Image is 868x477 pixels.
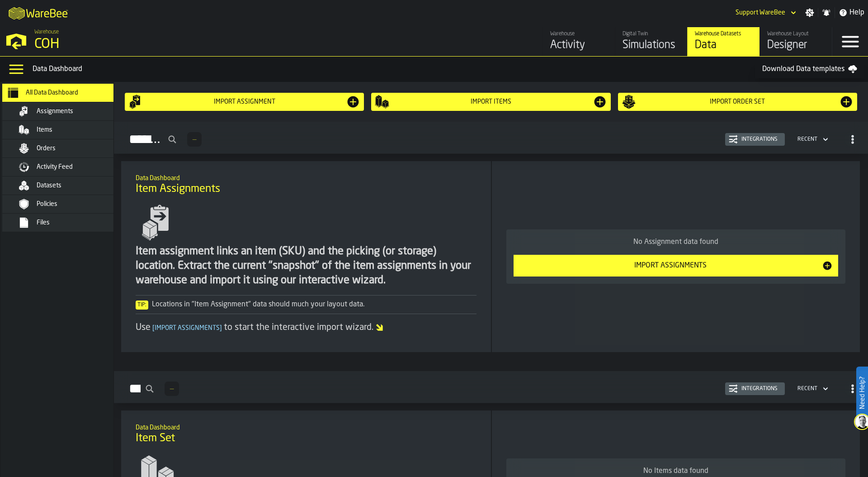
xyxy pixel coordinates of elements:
[184,132,205,147] div: ButtonLoadMore-Load More-Prev-First-Last
[738,386,781,392] div: Integrations
[623,38,680,52] div: Simulations
[695,31,752,37] div: Warehouse Datasets
[193,136,196,143] span: —
[732,7,798,18] div: DropdownMenuValue-Support WareBee
[128,418,484,450] div: title-Item Set
[161,382,183,396] div: ButtonLoadMore-Load More-Prev-First-Last
[695,38,752,52] div: Data
[2,158,129,176] li: menu Activity Feed
[26,89,78,96] span: All Data Dashboard
[767,38,825,52] div: Designer
[725,382,785,395] button: button-Integrations
[37,200,57,208] span: Policies
[2,102,129,121] li: menu Assignments
[755,60,864,78] a: Download Data templates
[492,161,860,352] div: ItemListCard-
[802,8,818,17] label: button-toggle-Settings
[738,136,781,143] div: Integrations
[794,383,830,394] div: DropdownMenuValue-4
[2,84,129,102] li: menu All Data Dashboard
[37,108,73,115] span: Assignments
[136,321,476,334] div: Use to start the interactive import wizard.
[170,386,174,392] span: —
[143,98,346,105] div: Import assignment
[2,121,129,139] li: menu Items
[136,431,175,446] span: Item Set
[2,195,129,214] li: menu Policies
[759,27,832,56] a: link-to-/wh/i/76e2a128-1b54-4d66-80d4-05ae4c277723/designer
[121,161,491,352] div: ItemListCard-
[151,325,224,331] span: Import Assignments
[618,93,857,111] button: button-Import Order Set
[514,237,838,248] div: No Assignment data found
[2,139,129,158] li: menu Orders
[623,31,680,37] div: Digital Twin
[136,301,148,310] span: Tip:
[371,93,610,111] button: button-Import Items
[136,422,476,431] h2: Sub Title
[220,325,222,331] span: ]
[550,31,608,37] div: Warehouse
[514,255,838,277] button: button-Import Assignments
[794,134,830,145] div: DropdownMenuValue-4
[34,36,278,52] div: COH
[818,8,835,17] label: button-toggle-Notifications
[125,93,364,111] button: button-Import assignment
[152,325,155,331] span: [
[4,60,29,78] label: button-toggle-Data Menu
[33,64,755,75] div: Data Dashboard
[114,122,868,154] h2: button-Assignments
[136,173,476,182] h2: Sub Title
[797,386,817,392] div: DropdownMenuValue-4
[389,98,592,105] div: Import Items
[136,244,476,288] div: Item assignment links an item (SKU) and the picking (or storage) location. Extract the current "s...
[550,38,608,52] div: Activity
[736,9,785,16] div: DropdownMenuValue-Support WareBee
[37,219,50,226] span: Files
[636,98,839,105] div: Import Order Set
[542,27,615,56] a: link-to-/wh/i/76e2a128-1b54-4d66-80d4-05ae4c277723/feed/
[514,466,838,477] div: No Items data found
[687,27,759,56] a: link-to-/wh/i/76e2a128-1b54-4d66-80d4-05ae4c277723/data
[2,176,129,195] li: menu Datasets
[128,168,484,201] div: title-Item Assignments
[835,7,868,18] label: button-toggle-Help
[37,126,52,134] span: Items
[37,163,73,171] span: Activity Feed
[2,214,129,232] li: menu Files
[767,31,825,37] div: Warehouse Layout
[519,260,822,271] div: Import Assignments
[849,7,864,18] span: Help
[114,371,868,403] h2: button-Items
[857,367,867,418] label: Need Help?
[797,136,817,143] div: DropdownMenuValue-4
[615,27,687,56] a: link-to-/wh/i/76e2a128-1b54-4d66-80d4-05ae4c277723/simulations
[37,182,61,189] span: Datasets
[37,145,56,152] span: Orders
[34,29,59,35] span: Warehouse
[725,133,785,146] button: button-Integrations
[136,299,476,310] div: Locations in "Item Assignment" data should much your layout data.
[136,182,220,196] span: Item Assignments
[832,27,868,56] label: button-toggle-Menu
